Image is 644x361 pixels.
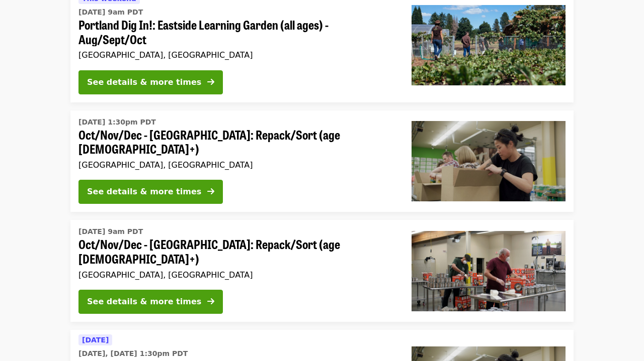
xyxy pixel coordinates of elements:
[78,237,395,266] span: Oct/Nov/Dec - [GEOGRAPHIC_DATA]: Repack/Sort (age [DEMOGRAPHIC_DATA]+)
[87,186,201,198] div: See details & more times
[207,77,214,87] i: arrow-right icon
[70,220,574,322] a: See details for "Oct/Nov/Dec - Portland: Repack/Sort (age 16+)"
[207,297,214,306] i: arrow-right icon
[78,180,223,204] button: See details & more times
[412,231,566,311] img: Oct/Nov/Dec - Portland: Repack/Sort (age 16+) organized by Oregon Food Bank
[82,336,109,344] span: [DATE]
[78,50,395,60] div: [GEOGRAPHIC_DATA], [GEOGRAPHIC_DATA]
[207,187,214,196] i: arrow-right icon
[78,18,395,47] span: Portland Dig In!: Eastside Learning Garden (all ages) - Aug/Sept/Oct
[78,117,156,128] time: [DATE] 1:30pm PDT
[78,70,223,94] button: See details & more times
[87,296,201,308] div: See details & more times
[78,348,188,359] time: [DATE], [DATE] 1:30pm PDT
[78,160,395,170] div: [GEOGRAPHIC_DATA], [GEOGRAPHIC_DATA]
[412,121,566,201] img: Oct/Nov/Dec - Portland: Repack/Sort (age 8+) organized by Oregon Food Bank
[78,226,143,237] time: [DATE] 9am PDT
[78,270,395,280] div: [GEOGRAPHIC_DATA], [GEOGRAPHIC_DATA]
[78,290,223,314] button: See details & more times
[70,110,574,212] a: See details for "Oct/Nov/Dec - Portland: Repack/Sort (age 8+)"
[87,76,201,88] div: See details & more times
[78,7,143,18] time: [DATE] 9am PDT
[78,128,395,157] span: Oct/Nov/Dec - [GEOGRAPHIC_DATA]: Repack/Sort (age [DEMOGRAPHIC_DATA]+)
[412,5,566,85] img: Portland Dig In!: Eastside Learning Garden (all ages) - Aug/Sept/Oct organized by Oregon Food Bank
